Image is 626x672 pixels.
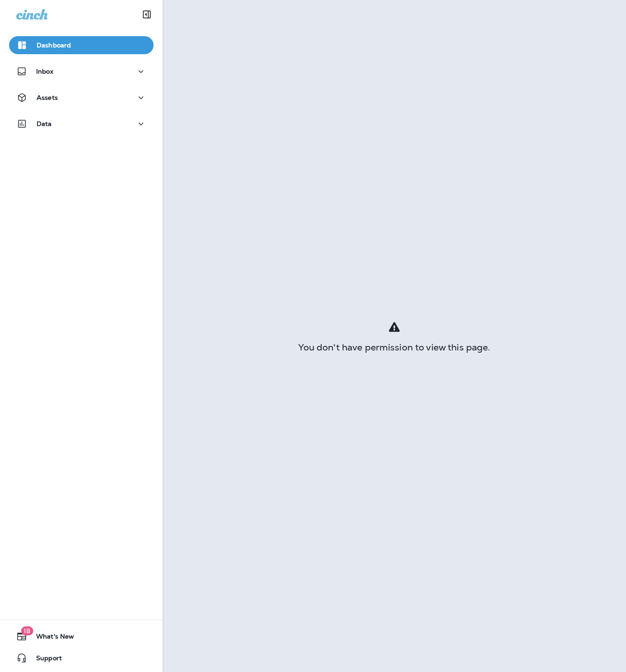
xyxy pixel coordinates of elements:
[37,42,71,49] p: Dashboard
[27,654,62,665] span: Support
[9,115,154,133] button: Data
[9,89,154,107] button: Assets
[134,5,159,23] button: Collapse Sidebar
[21,626,33,635] span: 18
[27,633,74,644] span: What's New
[9,627,154,645] button: 18What's New
[37,94,58,101] p: Assets
[37,120,52,127] p: Data
[9,649,154,667] button: Support
[9,62,154,80] button: Inbox
[9,36,154,54] button: Dashboard
[163,344,626,351] div: You don't have permission to view this page.
[36,68,53,75] p: Inbox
